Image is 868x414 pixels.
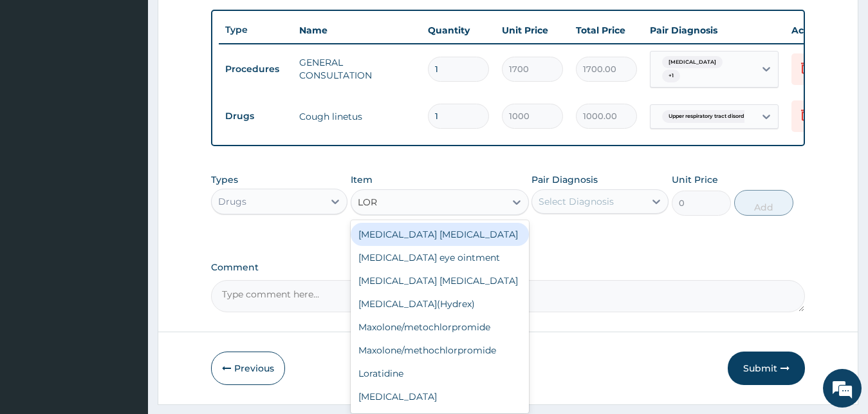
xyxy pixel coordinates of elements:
[293,50,421,88] td: GENERAL CONSULTATION
[351,385,529,408] div: [MEDICAL_DATA]
[75,125,178,255] span: We're online!
[351,362,529,385] div: Loratidine
[539,195,614,208] div: Select Diagnosis
[211,6,242,37] div: Minimize live chat window
[351,173,373,186] label: Item
[219,18,293,42] th: Type
[218,195,246,208] div: Drugs
[421,17,495,43] th: Quantity
[219,104,293,128] td: Drugs
[662,70,680,82] span: + 1
[662,56,723,69] span: [MEDICAL_DATA]
[351,246,529,269] div: [MEDICAL_DATA] eye ointment
[351,292,529,315] div: [MEDICAL_DATA](Hydrex)
[293,17,421,43] th: Name
[785,17,849,43] th: Actions
[495,17,569,43] th: Unit Price
[211,352,285,385] button: Previous
[569,17,643,43] th: Total Price
[728,352,805,385] button: Submit
[24,64,52,97] img: d_794563401_company_1708531726252_794563401
[351,269,529,292] div: [MEDICAL_DATA] [MEDICAL_DATA]
[219,57,293,81] td: Procedures
[643,17,785,43] th: Pair Diagnosis
[734,190,793,216] button: Add
[351,223,529,246] div: [MEDICAL_DATA] [MEDICAL_DATA]
[67,72,216,89] div: Chat with us now
[6,277,245,322] textarea: Type your message and hit 'Enter'
[662,110,755,123] span: Upper respiratory tract disord...
[672,173,718,186] label: Unit Price
[211,262,806,273] label: Comment
[351,315,529,339] div: Maxolone/metochlorpromide
[211,174,238,185] label: Types
[351,339,529,362] div: Maxolone/methochlorpromide
[293,104,421,129] td: Cough linetus
[531,173,598,186] label: Pair Diagnosis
